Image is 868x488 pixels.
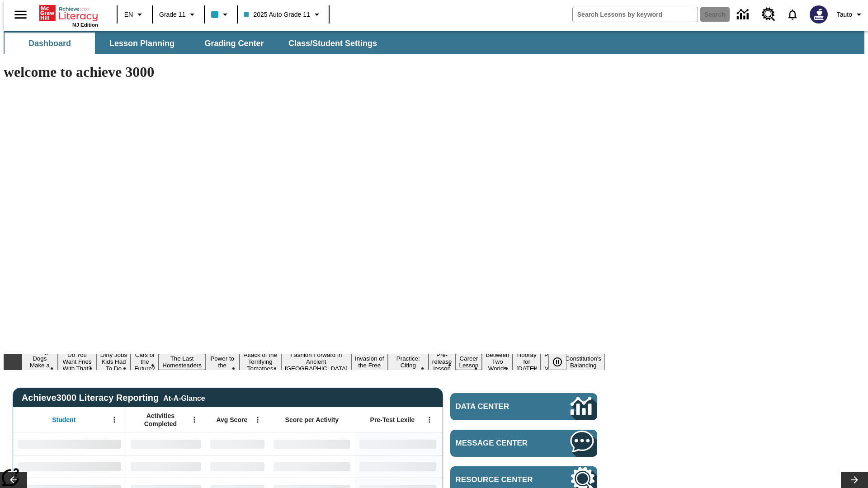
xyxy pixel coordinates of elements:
[541,350,561,373] button: Slide 15 Point of View
[281,350,351,373] button: Slide 8 Fashion Forward in Ancient Rome
[205,347,240,377] button: Slide 6 Solar Power to the People
[833,6,868,23] button: Profile/Settings
[285,416,339,424] span: Score per Activity
[810,5,828,23] img: Avatar
[288,38,377,49] span: Class/Student Settings
[244,10,310,19] span: 2025 Auto Grade 11
[837,10,852,19] span: Tauto
[548,354,566,370] button: Pause
[450,430,597,457] a: Message Center
[126,432,206,455] div: No Data,
[72,22,98,28] span: NJ Edition
[206,432,269,455] div: No Data,
[188,413,201,427] button: Open Menu
[241,6,325,23] button: Class: 2025 Auto Grade 11, Select your class
[4,64,605,80] h1: welcome to achieve 3000
[28,38,71,49] span: Dashboard
[731,2,756,27] a: Data Center
[781,3,804,26] a: Notifications
[756,2,781,27] a: Resource Center, Will open in new tab
[456,439,543,448] span: Message Center
[97,350,131,373] button: Slide 3 Dirty Jobs Kids Had To Do
[548,354,576,370] div: Pause
[240,350,281,373] button: Slide 7 Attack of the Terrifying Tomatoes
[5,33,95,54] button: Dashboard
[108,413,121,427] button: Open Menu
[251,413,264,427] button: Open Menu
[206,455,269,478] div: No Data,
[7,1,34,28] button: Open side menu
[22,393,205,403] span: Achieve3000 Literacy Reporting
[39,4,98,22] a: Home
[841,472,868,488] button: Lesson carousel, Next
[561,347,605,377] button: Slide 16 The Constitution's Balancing Act
[163,393,205,403] div: At-A-Glance
[216,416,247,424] span: Avg Score
[189,33,279,54] button: Grading Center
[4,33,385,54] div: SubNavbar
[97,33,187,54] button: Lesson Planning
[204,38,264,49] span: Grading Center
[351,347,388,377] button: Slide 9 The Invasion of the Free CD
[131,412,190,428] span: Activities Completed
[456,354,482,370] button: Slide 12 Career Lesson
[429,350,456,373] button: Slide 11 Pre-release lesson
[126,455,206,478] div: No Data,
[4,31,864,54] div: SubNavbar
[456,475,543,484] span: Resource Center
[156,6,201,23] button: Grade: Grade 11, Select a grade
[423,413,436,427] button: Open Menu
[804,3,833,26] button: Select a new avatar
[159,10,185,19] span: Grade 11
[456,402,540,411] span: Data Center
[482,350,513,373] button: Slide 13 Between Two Worlds
[370,416,415,424] span: Pre-Test Lexile
[109,38,175,49] span: Lesson Planning
[22,347,58,377] button: Slide 1 Diving Dogs Make a Splash
[573,7,698,22] input: search field
[124,10,133,19] span: EN
[52,416,75,424] span: Student
[388,347,429,377] button: Slide 10 Mixed Practice: Citing Evidence
[281,33,384,54] button: Class/Student Settings
[208,6,234,23] button: Class color is light blue. Change class color
[58,350,97,373] button: Slide 2 Do You Want Fries With That?
[450,393,597,420] a: Data Center
[131,350,159,373] button: Slide 4 Cars of the Future?
[513,350,541,373] button: Slide 14 Hooray for Constitution Day!
[39,3,98,28] div: Home
[120,6,149,23] button: Language: EN, Select a language
[159,354,205,370] button: Slide 5 The Last Homesteaders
